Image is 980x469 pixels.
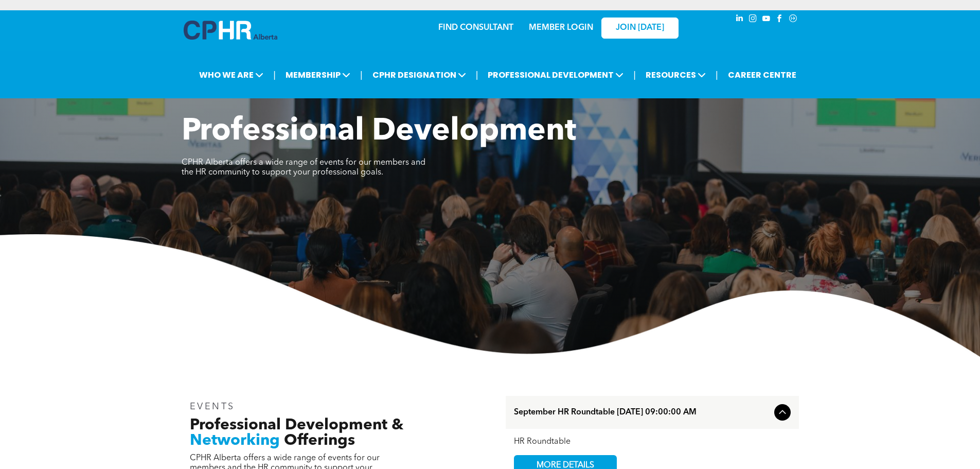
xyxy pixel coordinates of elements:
[633,64,636,85] li: |
[734,13,745,27] a: linkedin
[716,64,718,85] li: |
[514,437,791,447] div: HR Roundtable
[616,23,664,33] span: JOIN [DATE]
[282,65,353,84] span: MEMBERSHIP
[725,65,799,84] a: CAREER CENTRE
[273,64,276,85] li: |
[182,159,425,177] span: CPHR Alberta offers a wide range of events for our members and the HR community to support your p...
[529,24,593,32] a: MEMBER LOGIN
[284,433,355,448] span: Offerings
[190,418,403,433] span: Professional Development &
[601,18,679,39] a: JOIN [DATE]
[514,408,770,418] span: September HR Roundtable [DATE] 09:00:00 AM
[774,13,786,27] a: facebook
[788,13,799,27] a: Social network
[190,402,236,411] span: EVENTS
[196,65,266,84] span: WHO WE ARE
[485,65,627,84] span: PROFESSIONAL DEVELOPMENT
[369,65,469,84] span: CPHR DESIGNATION
[438,24,513,32] a: FIND CONSULTANT
[360,64,363,85] li: |
[761,13,772,27] a: youtube
[190,433,280,448] span: Networking
[182,116,576,147] span: Professional Development
[643,65,709,84] span: RESOURCES
[476,64,478,85] li: |
[184,21,277,40] img: A blue and white logo for cp alberta
[747,13,759,27] a: instagram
